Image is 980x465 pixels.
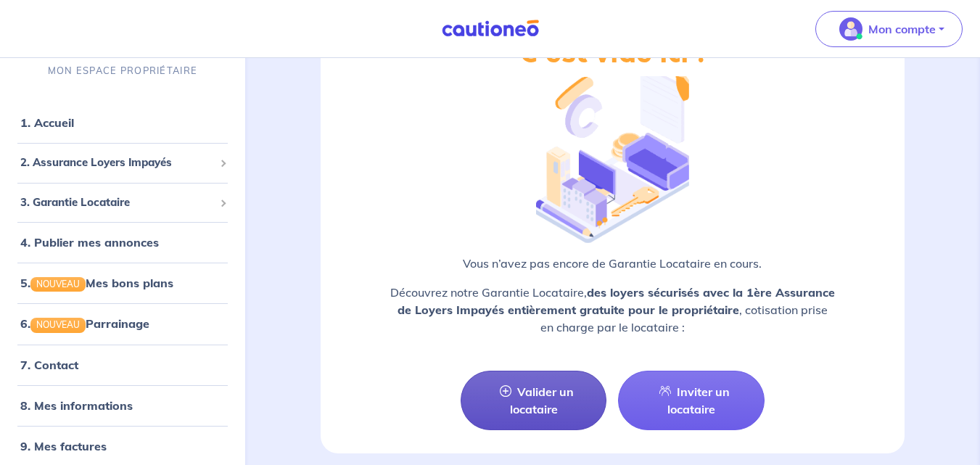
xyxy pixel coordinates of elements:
div: 6.NOUVEAUParrainage [6,309,239,338]
a: 4. Publier mes annonces [20,235,159,250]
div: 9. Mes factures [6,432,239,461]
p: Découvrez notre Garantie Locataire, , cotisation prise en charge par le locataire : [355,284,870,336]
div: 7. Contact [6,350,239,379]
a: Inviter un locataire [618,371,765,430]
div: 5.NOUVEAUMes bons plans [6,268,239,297]
p: Vous n’avez pas encore de Garantie Locataire en cours. [355,255,870,272]
img: Cautioneo [436,20,545,38]
h2: C'est vide ici ! [519,36,705,70]
a: 1. Accueil [20,115,74,130]
button: illu_account_valid_menu.svgMon compte [815,11,963,47]
p: Mon compte [868,20,936,38]
span: 3. Garantie Locataire [20,194,214,211]
a: 5.NOUVEAUMes bons plans [20,276,173,290]
div: 3. Garantie Locataire [6,189,239,217]
img: illu_empty_gl.png [536,65,688,243]
div: 4. Publier mes annonces [6,228,239,257]
a: 8. Mes informations [20,398,133,413]
span: 2. Assurance Loyers Impayés [20,155,214,171]
a: Valider un locataire [461,371,607,430]
div: 2. Assurance Loyers Impayés [6,149,239,177]
div: 8. Mes informations [6,391,239,420]
div: 1. Accueil [6,108,239,137]
a: 6.NOUVEAUParrainage [20,316,149,331]
a: 7. Contact [20,358,78,372]
p: MON ESPACE PROPRIÉTAIRE [48,64,197,78]
strong: des loyers sécurisés avec la 1ère Assurance de Loyers Impayés entièrement gratuite pour le propri... [398,285,835,317]
img: illu_account_valid_menu.svg [839,17,862,41]
a: 9. Mes factures [20,439,107,453]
